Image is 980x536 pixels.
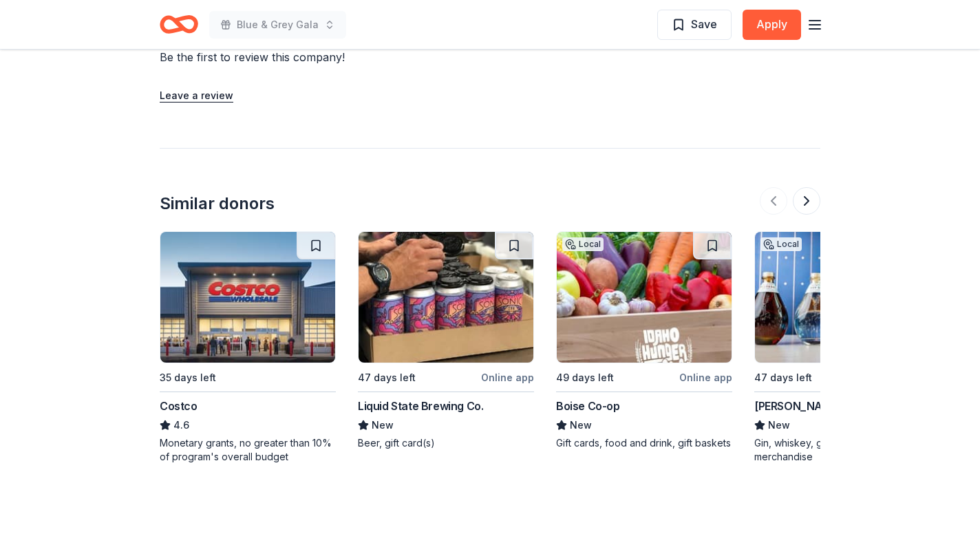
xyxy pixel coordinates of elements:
span: Save [691,15,717,33]
a: Image for Liquid State Brewing Co.47 days leftOnline appLiquid State Brewing Co.NewBeer, gift car... [358,231,534,450]
span: 4.6 [173,417,189,433]
div: 47 days left [754,369,812,386]
button: Leave a review [160,87,233,104]
div: Similar donors [160,193,275,215]
img: Image for Costco [160,232,335,363]
div: Costco [160,398,198,414]
img: Image for Liquid State Brewing Co. [359,232,533,363]
div: [PERSON_NAME] Spirits [754,398,877,414]
div: Local [760,237,802,251]
span: Blue & Grey Gala [237,17,319,33]
span: New [570,417,592,433]
div: 49 days left [556,369,614,386]
span: New [372,417,394,433]
span: New [768,417,790,433]
div: 47 days left [358,369,416,386]
button: Save [657,10,732,40]
a: Image for Boise Co-opLocal49 days leftOnline appBoise Co-opNewGift cards, food and drink, gift ba... [556,231,732,450]
a: Image for Freeland Spirits Local47 days leftOnline app[PERSON_NAME] SpiritsNewGin, whiskey, gift ... [754,231,930,464]
img: Image for Freeland Spirits [755,232,930,363]
div: Gin, whiskey, gift cards, and merchandise [754,436,930,464]
div: 35 days left [160,369,216,386]
div: Liquid State Brewing Co. [358,398,483,414]
a: Home [160,8,198,41]
button: Blue & Grey Gala [209,11,346,39]
div: Online app [481,369,534,386]
div: Local [562,237,604,251]
div: Gift cards, food and drink, gift baskets [556,436,732,450]
a: Image for Costco35 days leftCostco4.6Monetary grants, no greater than 10% of program's overall bu... [160,231,336,464]
div: Beer, gift card(s) [358,436,534,450]
div: Be the first to review this company! [160,49,512,65]
div: Monetary grants, no greater than 10% of program's overall budget [160,436,336,464]
div: Boise Co-op [556,398,620,414]
div: Online app [679,369,732,386]
img: Image for Boise Co-op [557,232,732,363]
button: Apply [743,10,801,40]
